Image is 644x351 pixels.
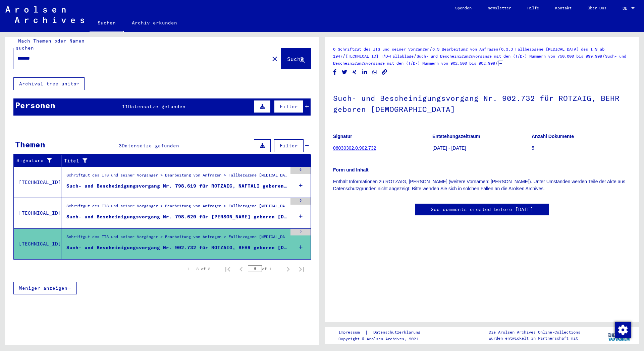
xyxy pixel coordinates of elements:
span: Datensätze gefunden [128,103,185,110]
button: Filter [274,100,304,113]
a: Archiv erkunden [124,15,185,31]
a: 06030302.0.902.732 [333,145,376,151]
h1: Such- und Bescheinigungsvorgang Nr. 902.732 für ROTZAIG, BEHR geboren [DEMOGRAPHIC_DATA] [333,83,631,123]
span: / [414,53,417,59]
button: Previous page [234,262,248,276]
span: 11 [122,103,128,110]
button: Share on WhatsApp [371,68,378,76]
b: Signatur [333,134,352,139]
button: Weniger anzeigen [13,282,77,294]
button: First page [221,262,234,276]
div: Personen [15,99,55,111]
img: yv_logo.png [607,327,632,344]
b: Anzahl Dokumente [532,134,574,139]
a: Datenschutzerklärung [368,329,428,336]
p: Enthält Informationen zu ROTZAIG, [PERSON_NAME] (weitere Vornamen: [PERSON_NAME]). Unter Umstände... [333,178,631,192]
button: Copy link [381,68,388,76]
button: Next page [281,262,295,276]
span: / [495,60,498,66]
img: Arolsen_neg.svg [5,6,84,23]
span: DE [623,6,630,11]
span: Suche [287,56,304,62]
button: Clear [268,52,281,65]
a: Such- und Bescheinigungsvorgänge mit den (T/D-) Nummern von 750.000 bis 999.999 [417,54,602,59]
p: Copyright © Arolsen Archives, 2021 [338,336,428,342]
a: Impressum [338,329,365,336]
p: 5 [532,145,631,152]
span: / [602,53,605,59]
a: See comments created before [DATE] [431,206,533,213]
button: Suche [281,48,311,69]
span: / [342,53,345,59]
div: Signature [16,157,56,164]
a: 6 Schriftgut des ITS und seiner Vorgänger [333,47,429,52]
a: [TECHNICAL_ID] T/D-Fallablage [345,54,414,59]
p: Die Arolsen Archives Online-Collections [489,329,580,335]
button: Share on Facebook [331,68,338,76]
a: 6.3 Bearbeitung von Anfragen [432,47,498,52]
a: Suchen [90,15,124,32]
b: Entstehungszeitraum [432,134,480,139]
div: Titel [64,155,304,166]
button: Share on Xing [351,68,358,76]
span: Weniger anzeigen [19,285,67,291]
mat-label: Nach Themen oder Namen suchen [16,38,85,51]
button: Last page [295,262,308,276]
div: Schriftgut des ITS und seiner Vorgänger > Bearbeitung von Anfragen > Fallbezogene [MEDICAL_DATA] ... [66,203,287,212]
div: Such- und Bescheinigungsvorgang Nr. 902.732 für ROTZAIG, BEHR geboren [DEMOGRAPHIC_DATA] [66,244,287,251]
p: wurden entwickelt in Partnerschaft mit [489,335,580,341]
div: Such- und Bescheinigungsvorgang Nr. 798.619 für ROTZAIG, NAFTALI geboren [DEMOGRAPHIC_DATA] [66,183,287,190]
img: Zustimmung ändern [615,322,631,338]
button: Filter [274,139,304,152]
span: Filter [280,143,298,149]
button: Archival tree units [13,77,85,90]
button: Share on Twitter [341,68,348,76]
div: Titel [64,157,298,164]
button: Share on LinkedIn [361,68,368,76]
b: Form und Inhalt [333,167,369,172]
span: Filter [280,103,298,110]
span: / [498,46,501,52]
span: / [429,46,432,52]
div: | [338,329,428,336]
div: Schriftgut des ITS und seiner Vorgänger > Bearbeitung von Anfragen > Fallbezogene [MEDICAL_DATA] ... [66,234,287,243]
mat-icon: close [271,55,279,63]
div: Such- und Bescheinigungsvorgang Nr. 798.620 für [PERSON_NAME] geboren [DEMOGRAPHIC_DATA] [66,213,287,220]
div: Signature [16,155,63,166]
p: [DATE] - [DATE] [432,145,531,152]
div: Schriftgut des ITS und seiner Vorgänger > Bearbeitung von Anfragen > Fallbezogene [MEDICAL_DATA] ... [66,172,287,182]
